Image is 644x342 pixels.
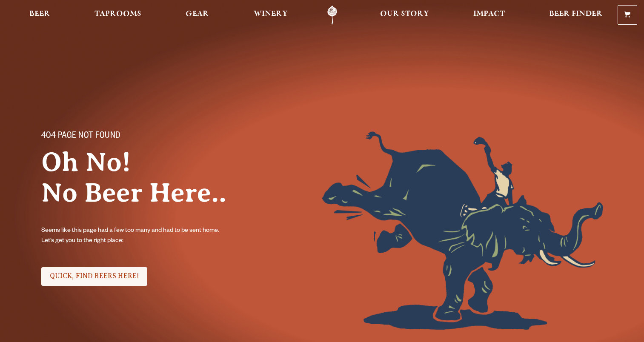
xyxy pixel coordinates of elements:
[248,6,293,25] a: Winery
[254,11,288,17] span: Winery
[29,11,50,17] span: Beer
[24,6,56,25] a: Beer
[549,11,603,17] span: Beer Finder
[322,131,603,329] img: Foreground404
[468,6,510,25] a: Impact
[544,6,608,25] a: Beer Finder
[316,6,348,25] a: Odell Home
[186,11,209,17] span: Gear
[89,6,147,25] a: Taprooms
[41,267,148,286] a: QUICK, FIND BEERS HERE!
[375,6,435,25] a: Our Story
[41,266,148,287] div: Check it Out
[473,11,505,17] span: Impact
[41,147,246,208] h2: Oh No! No Beer Here..
[380,11,429,17] span: Our Story
[41,131,229,142] p: 404 PAGE NOT FOUND
[50,272,139,280] span: QUICK, FIND BEERS HERE!
[41,226,229,246] p: Seems like this page had a few too many and had to be sent home. Let’s get you to the right place:
[94,11,141,17] span: Taprooms
[180,6,215,25] a: Gear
